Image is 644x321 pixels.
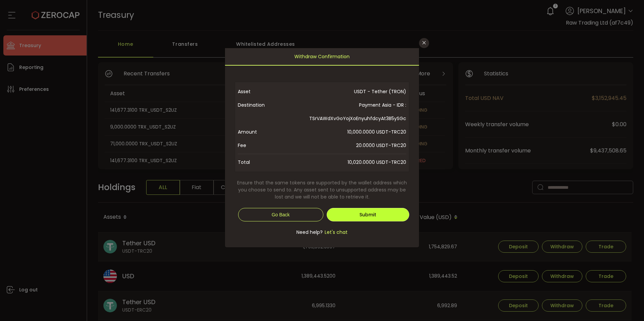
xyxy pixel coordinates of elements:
[294,48,350,65] span: Withdraw Confirmation
[292,125,406,139] span: 10,000.0000 USDT-TRC20
[238,139,292,152] span: Fee
[292,98,406,125] span: Payment Asia - IDR : TSrVAWdXvGoYojXoEnyuhfdcyAt3B5ySGc
[238,98,292,125] span: Destination
[292,155,406,169] span: 10,020.0000 USDT-TRC20
[225,48,419,247] div: dialog
[359,211,376,218] span: Submit
[296,229,323,236] span: Need help?
[323,229,348,236] span: Let's chat
[235,179,409,201] span: Ensure that the same tokens are supported by the wallet address which you choose to send to. Any ...
[271,212,290,217] span: Go Back
[238,125,292,139] span: Amount
[238,85,292,98] span: Asset
[327,208,410,221] button: Submit
[238,208,323,221] button: Go Back
[238,155,292,169] span: Total
[292,139,406,152] span: 20.0000 USDT-TRC20
[610,289,644,321] iframe: Chat Widget
[292,85,406,98] span: USDT - Tether (TRON)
